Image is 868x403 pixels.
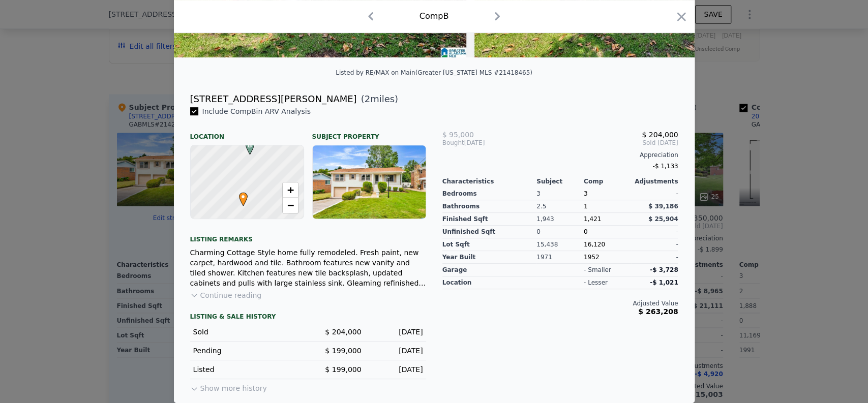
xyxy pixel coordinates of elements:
[236,192,243,198] div: •
[536,177,584,185] div: Subject
[631,238,678,251] div: -
[442,177,537,185] div: Characteristics
[190,379,267,393] button: Show more history
[442,139,521,147] div: [DATE]
[650,279,678,286] span: -$ 1,021
[536,213,584,226] div: 1,943
[638,307,678,316] span: $ 263,208
[584,278,608,287] div: - lesser
[648,203,678,210] span: $ 39,186
[536,251,584,264] div: 1971
[442,226,537,238] div: Unfinished Sqft
[442,188,537,200] div: Bedrooms
[650,266,678,273] span: -$ 3,728
[521,139,678,147] span: Sold [DATE]
[370,364,423,375] div: [DATE]
[198,107,315,115] span: Include Comp B in ARV Analysis
[442,151,678,159] div: Appreciation
[442,264,537,276] div: garage
[190,92,357,106] div: [STREET_ADDRESS][PERSON_NAME]
[536,200,584,213] div: 2.5
[236,189,250,204] span: •
[442,139,464,147] span: Bought
[631,177,678,185] div: Adjustments
[190,125,304,141] div: Location
[442,238,537,251] div: Lot Sqft
[584,251,631,264] div: 1952
[584,177,631,185] div: Comp
[584,190,588,197] span: 3
[642,131,678,139] span: $ 204,000
[325,365,361,374] span: $ 199,000
[536,226,584,238] div: 0
[442,213,537,226] div: Finished Sqft
[584,200,631,213] div: 1
[631,251,678,264] div: -
[442,299,678,307] div: Adjusted Value
[442,200,537,213] div: Bathrooms
[336,69,532,76] div: Listed by RE/MAX on Main (Greater [US_STATE] MLS #21418465)
[190,247,426,288] div: Charming Cottage Style home fully remodeled. Fresh paint, new carpet, hardwood and tile. Bathroom...
[420,10,449,22] div: Comp B
[243,141,249,147] div: B
[190,290,262,300] button: Continue reading
[536,238,584,251] div: 15,438
[283,198,298,213] a: Zoom out
[584,266,611,274] div: - smaller
[652,163,678,170] span: -$ 1,133
[442,131,474,139] span: $ 95,000
[193,364,300,375] div: Listed
[631,188,678,200] div: -
[357,92,399,106] span: ( miles)
[442,276,537,289] div: location
[243,141,257,150] span: B
[312,125,426,141] div: Subject Property
[370,327,423,337] div: [DATE]
[325,328,361,336] span: $ 204,000
[536,188,584,200] div: 3
[648,215,678,223] span: $ 25,904
[365,94,370,104] span: 2
[442,251,537,264] div: Year Built
[584,215,601,223] span: 1,421
[193,346,300,356] div: Pending
[193,327,300,337] div: Sold
[370,346,423,356] div: [DATE]
[631,226,678,238] div: -
[584,241,605,248] span: 16,120
[287,199,293,211] span: −
[190,227,426,243] div: Listing remarks
[584,228,588,235] span: 0
[325,347,361,355] span: $ 199,000
[190,313,426,323] div: LISTING & SALE HISTORY
[283,182,298,198] a: Zoom in
[287,183,293,196] span: +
